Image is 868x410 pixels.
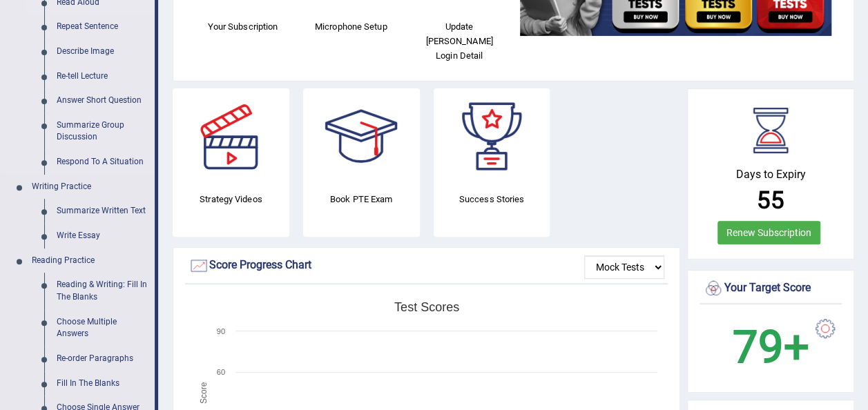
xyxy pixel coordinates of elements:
[199,382,209,404] tspan: Score
[50,14,155,39] a: Repeat Sentence
[434,192,550,206] h4: Success Stories
[50,39,155,64] a: Describe Image
[394,300,459,314] tspan: Test scores
[173,192,289,206] h4: Strategy Videos
[217,327,225,335] text: 90
[50,88,155,113] a: Answer Short Question
[195,19,290,34] h4: Your Subscription
[717,221,820,244] a: Renew Subscription
[50,273,155,309] a: Reading & Writing: Fill In The Blanks
[26,248,155,273] a: Reading Practice
[50,113,155,150] a: Summarize Group Discussion
[50,310,155,346] a: Choose Multiple Answers
[412,19,507,63] h4: Update [PERSON_NAME] Login Detail
[757,186,784,215] b: 55
[217,368,225,376] text: 60
[50,150,155,175] a: Respond To A Situation
[26,175,155,199] a: Writing Practice
[50,224,155,248] a: Write Essay
[703,278,838,299] div: Your Target Score
[733,321,809,373] b: 79+
[50,371,155,396] a: Fill In The Blanks
[50,346,155,371] a: Re-order Paragraphs
[304,19,398,34] h4: Microphone Setup
[703,168,838,181] h4: Days to Expiry
[50,199,155,224] a: Summarize Written Text
[303,192,420,206] h4: Book PTE Exam
[50,64,155,89] a: Re-tell Lecture
[189,255,664,276] div: Score Progress Chart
